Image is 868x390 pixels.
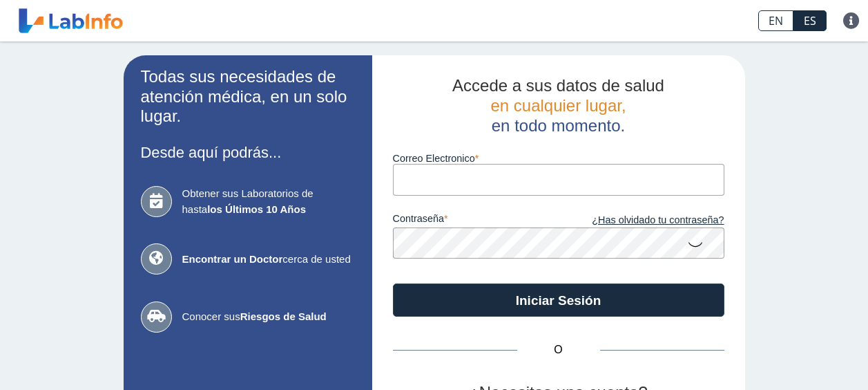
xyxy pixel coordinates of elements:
span: Obtener sus Laboratorios de hasta [182,186,355,217]
b: Riesgos de Salud [240,310,327,322]
b: los Últimos 10 Años [207,203,306,215]
label: contraseña [393,213,559,228]
label: Correo Electronico [393,153,724,164]
span: en todo momento. [492,116,625,135]
h2: Todas sus necesidades de atención médica, en un solo lugar. [141,67,355,127]
a: EN [758,10,793,31]
button: Iniciar Sesión [393,284,724,317]
span: O [517,342,600,358]
span: Accede a sus datos de salud [452,76,664,95]
a: ES [793,10,827,31]
h3: Desde aquí podrás... [141,144,355,161]
span: Conocer sus [182,309,355,325]
span: cerca de usted [182,252,355,268]
a: ¿Has olvidado tu contraseña? [559,213,724,228]
b: Encontrar un Doctor [182,253,283,265]
span: en cualquier lugar, [490,96,626,115]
